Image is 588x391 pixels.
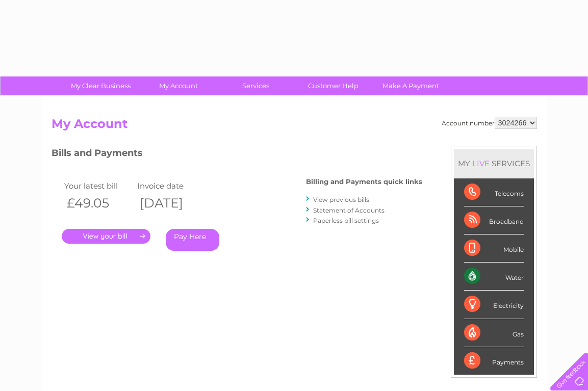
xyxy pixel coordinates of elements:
[313,196,369,203] a: View previous bills
[306,178,422,186] h4: Billing and Payments quick links
[52,117,537,136] h2: My Account
[214,76,298,95] a: Services
[313,217,379,224] a: Paperless bill settings
[464,263,524,291] div: Water
[454,149,534,178] div: MY SERVICES
[464,319,524,347] div: Gas
[464,347,524,375] div: Payments
[59,76,143,95] a: My Clear Business
[464,178,524,206] div: Telecoms
[313,206,385,214] a: Statement of Accounts
[135,179,208,193] td: Invoice date
[369,76,453,95] a: Make A Payment
[464,234,524,263] div: Mobile
[470,159,492,168] div: LIVE
[291,76,375,95] a: Customer Help
[62,229,150,244] a: .
[62,179,135,193] td: Your latest bill
[62,193,135,214] th: £49.05
[464,206,524,234] div: Broadband
[442,117,537,129] div: Account number
[135,193,208,214] th: [DATE]
[464,291,524,319] div: Electricity
[52,146,422,164] h3: Bills and Payments
[136,76,220,95] a: My Account
[166,229,219,251] a: Pay Here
